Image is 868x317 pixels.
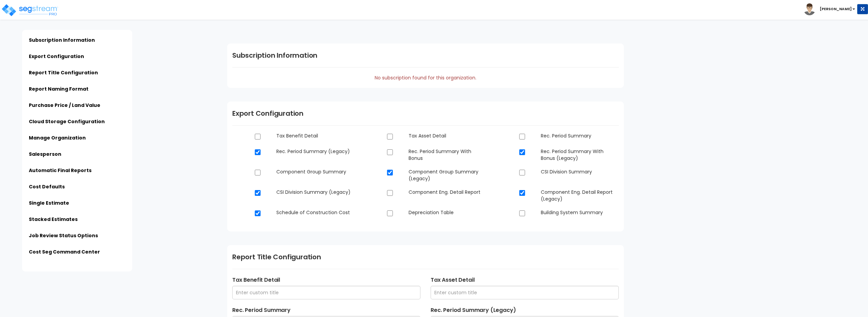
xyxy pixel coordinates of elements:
h1: Subscription Information [232,50,619,60]
input: Enter custom title [232,286,420,299]
dd: Rec. Period Summary (Legacy) [271,148,359,155]
dd: Schedule of Construction Cost [271,209,359,216]
label: Tax Asset Detail [431,276,619,284]
label: Rec. Period Summary [232,306,420,314]
a: Report Naming Format [29,86,88,92]
dd: Building System Summary [536,209,624,216]
dd: Component Group Summary (Legacy) [403,168,492,182]
a: Single Estimate [29,200,69,206]
dd: CSI Division Summary [536,168,624,175]
dd: Component Group Summary [271,168,359,175]
dd: Component Eng. Detail Report [403,189,492,195]
a: Export Configuration [29,53,84,60]
dd: Rec. Period Summary With Bonus [403,148,492,162]
a: Cloud Storage Configuration [29,118,105,125]
a: Subscription Information [29,37,95,43]
a: Salesperson [29,151,61,157]
label: Tax Benefit Detail [232,276,420,284]
input: Enter custom title [431,286,619,299]
a: Manage Organization [29,134,86,141]
h1: Report Title Configuration [232,252,619,262]
a: Cost Defaults [29,183,65,190]
a: Stacked Estimates [29,216,78,223]
dd: Tax Asset Detail [403,132,492,139]
label: Rec. Period Summary (Legacy) [431,306,619,314]
h1: Export Configuration [232,108,619,118]
span: No subscription found for this organization. [375,74,476,81]
a: Purchase Price / Land Value [29,102,100,109]
dd: Tax Benefit Detail [271,132,359,139]
a: Job Review Status Options [29,232,98,239]
img: avatar.png [804,3,815,15]
dd: Rec. Period Summary With Bonus (Legacy) [536,148,624,162]
a: Cost Seg Command Center [29,248,100,255]
img: logo_pro_r.png [1,3,59,17]
dd: CSI Division Summary (Legacy) [271,189,359,195]
a: Report Title Configuration [29,69,98,76]
dd: Component Eng. Detail Report (Legacy) [536,189,624,202]
dd: Rec. Period Summary [536,132,624,139]
b: [PERSON_NAME] [820,6,852,12]
a: Automatic Final Reports [29,167,92,174]
dd: Depreciation Table [403,209,492,216]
